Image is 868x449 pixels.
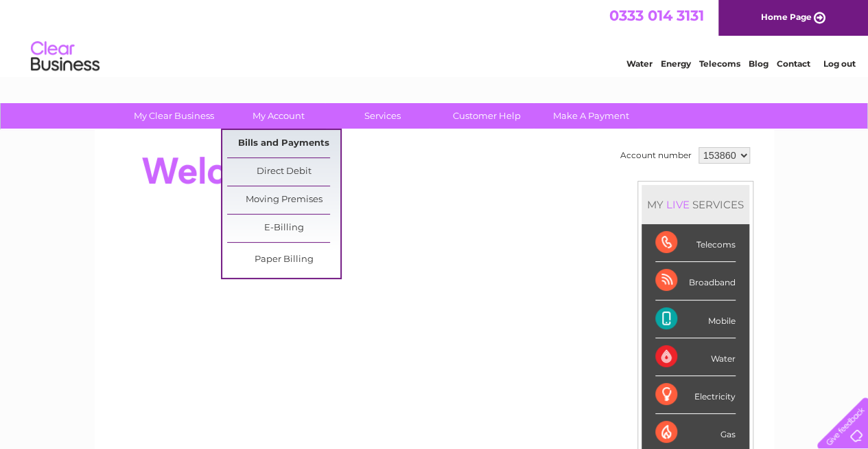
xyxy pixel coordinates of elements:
a: 0333 014 3131 [609,7,704,24]
div: Electricity [655,376,736,414]
td: Account number [617,144,695,167]
a: Telecoms [699,58,740,69]
div: MY SERVICES [642,185,749,224]
a: Water [626,58,653,69]
a: Services [326,103,439,129]
a: Log out [823,58,855,69]
a: Direct Debit [227,158,340,186]
a: Moving Premises [227,186,340,214]
div: Telecoms [655,224,736,262]
div: LIVE [664,198,692,211]
div: Clear Business is a trading name of Verastar Limited (registered in [GEOGRAPHIC_DATA] No. 3667643... [110,8,759,67]
a: Paper Billing [227,246,340,274]
a: Bills and Payments [227,130,340,157]
img: logo.png [30,36,100,78]
a: Energy [661,58,691,69]
a: Blog [749,58,769,69]
a: Make A Payment [535,103,648,129]
div: Water [655,338,736,376]
a: Customer Help [430,103,543,129]
a: E-Billing [227,215,340,242]
a: My Account [222,103,335,129]
div: Mobile [655,300,736,338]
a: My Clear Business [117,103,231,129]
a: Contact [777,58,810,69]
div: Broadband [655,262,736,300]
